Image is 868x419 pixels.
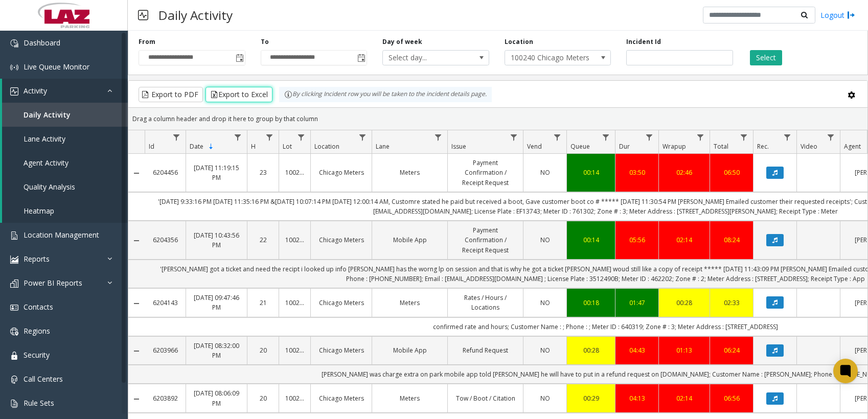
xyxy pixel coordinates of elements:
[285,393,304,403] a: 100240
[378,393,441,403] a: Meters
[757,142,769,151] span: Rec.
[599,130,613,144] a: Queue Filter Menu
[454,393,517,403] a: Tow / Boot / Citation
[844,142,861,151] span: Agent
[716,298,747,308] a: 02:33
[454,158,517,188] a: Payment Confirmation / Receipt Request
[801,142,817,151] span: Video
[665,345,703,355] a: 01:13
[10,255,18,264] img: 'icon'
[317,345,366,355] a: Chicago Meters
[378,345,441,355] a: Mobile App
[454,225,517,255] a: Payment Confirmation / Receipt Request
[378,298,441,308] a: Meters
[285,298,304,308] a: 100240
[24,350,50,360] span: Security
[128,237,145,245] a: Collapse Details
[10,376,18,384] img: 'icon'
[10,280,18,288] img: 'icon'
[10,352,18,360] img: 'icon'
[317,235,366,245] a: Chicago Meters
[622,298,652,308] a: 01:47
[149,142,154,151] span: Id
[573,393,609,403] a: 00:29
[24,38,60,48] span: Dashboard
[10,39,18,48] img: 'icon'
[192,388,241,408] a: [DATE] 08:06:09 PM
[24,254,50,264] span: Reports
[573,168,609,177] div: 00:14
[10,328,18,336] img: 'icon'
[263,130,277,144] a: H Filter Menu
[378,168,441,177] a: Meters
[570,142,590,151] span: Queue
[716,235,747,245] a: 08:24
[254,235,272,245] a: 22
[24,398,54,408] span: Rule Sets
[643,130,656,144] a: Dur Filter Menu
[663,142,686,151] span: Wrapup
[254,168,272,177] a: 23
[2,127,128,151] a: Lane Activity
[254,393,272,403] a: 20
[317,298,366,308] a: Chicago Meters
[665,235,703,245] div: 02:14
[505,51,589,65] span: 100240 Chicago Meters
[622,235,652,245] div: 05:56
[24,110,71,120] span: Daily Activity
[128,110,867,128] div: Drag a column header and drop it here to group by that column
[283,142,292,151] span: Lot
[619,142,630,151] span: Dur
[10,400,18,408] img: 'icon'
[207,143,215,151] span: Sortable
[622,393,652,403] div: 04:13
[847,10,855,20] img: logout
[378,235,441,245] a: Mobile App
[151,298,179,308] a: 6204143
[737,130,751,144] a: Total Filter Menu
[714,142,728,151] span: Total
[505,37,533,46] label: Location
[2,103,128,127] a: Daily Activity
[128,299,145,308] a: Collapse Details
[665,168,703,177] div: 02:46
[573,345,609,355] a: 00:28
[824,130,838,144] a: Video Filter Menu
[190,142,203,151] span: Date
[573,235,609,245] a: 00:14
[139,37,155,46] label: From
[551,130,564,144] a: Vend Filter Menu
[24,158,68,168] span: Agent Activity
[192,230,241,250] a: [DATE] 10:43:56 PM
[781,130,794,144] a: Rec. Filter Menu
[382,37,422,46] label: Day of week
[716,168,747,177] a: 06:50
[376,142,390,151] span: Lane
[234,51,245,65] span: Toggle popup
[665,298,703,308] a: 00:28
[622,345,652,355] a: 04:43
[716,393,747,403] div: 06:56
[284,90,292,99] img: infoIcon.svg
[820,10,855,20] a: Logout
[626,37,661,46] label: Incident Id
[151,345,179,355] a: 6203966
[665,393,703,403] div: 02:14
[254,345,272,355] a: 20
[24,134,65,144] span: Lane Activity
[355,51,367,65] span: Toggle popup
[451,142,466,151] span: Issue
[294,130,308,144] a: Lot Filter Menu
[716,345,747,355] a: 06:24
[24,230,99,240] span: Location Management
[24,278,82,288] span: Power BI Reports
[750,50,782,65] button: Select
[573,298,609,308] a: 00:18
